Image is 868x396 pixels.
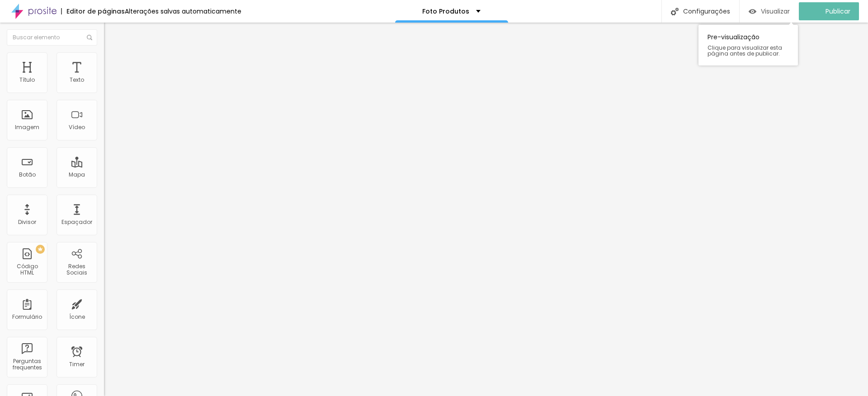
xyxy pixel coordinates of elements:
div: Formulário [12,314,42,320]
span: Visualizar [761,8,790,15]
div: Mapa [69,172,85,178]
span: Publicar [826,8,850,15]
div: Texto [70,77,84,83]
img: Icone [671,8,679,15]
div: Imagem [15,124,39,130]
img: view-1.svg [749,8,756,15]
div: Título [19,77,35,83]
input: Buscar elemento [7,29,97,46]
button: Publicar [799,2,859,20]
div: Botão [19,172,36,178]
div: Editor de páginas [61,8,125,14]
iframe: Editor [104,23,868,396]
p: Foto Produtos [422,8,469,14]
div: Vídeo [69,124,85,130]
img: Icone [87,35,92,40]
div: Perguntas frequentes [9,358,45,371]
div: Alterações salvas automaticamente [125,8,241,14]
div: Código HTML [9,263,45,276]
div: Ícone [69,314,85,320]
div: Timer [69,361,85,368]
span: Clique para visualizar esta página antes de publicar. [708,45,789,56]
div: Divisor [18,219,36,225]
div: Pre-visualização [698,25,798,65]
div: Redes Sociais [59,263,94,276]
div: Espaçador [61,219,92,225]
button: Visualizar [740,2,799,20]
